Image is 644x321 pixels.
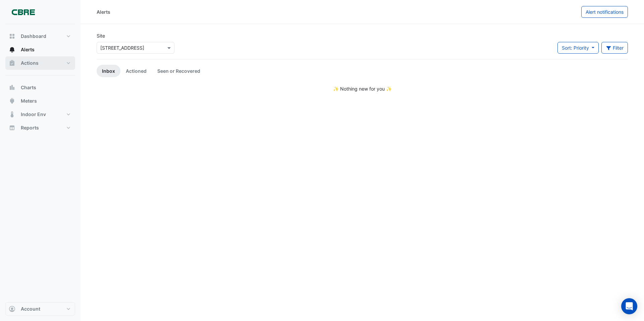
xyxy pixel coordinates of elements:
app-icon: Dashboard [9,33,15,40]
button: Dashboard [5,30,75,43]
app-icon: Charts [9,84,15,91]
span: Reports [21,124,39,131]
div: ✨ Nothing new for you ✨ [97,85,628,92]
a: Seen or Recovered [152,65,206,77]
label: Site [97,32,105,39]
div: Open Intercom Messenger [621,298,637,314]
app-icon: Indoor Env [9,111,15,118]
span: Account [21,306,40,312]
app-icon: Reports [9,124,15,131]
button: Meters [5,94,75,108]
div: Alerts [97,8,110,15]
button: Alert notifications [581,6,628,18]
span: Actions [21,60,39,66]
span: Alert notifications [586,9,624,15]
span: Indoor Env [21,111,46,118]
app-icon: Actions [9,60,15,66]
app-icon: Alerts [9,46,15,53]
a: Inbox [97,65,120,77]
button: Reports [5,121,75,135]
span: Meters [21,98,37,104]
button: Sort: Priority [557,42,599,54]
span: Dashboard [21,33,46,40]
a: Actioned [120,65,152,77]
button: Charts [5,81,75,94]
span: Sort: Priority [562,45,589,51]
button: Alerts [5,43,75,56]
span: Charts [21,84,36,91]
button: Actions [5,56,75,70]
span: Alerts [21,46,35,53]
button: Indoor Env [5,108,75,121]
app-icon: Meters [9,98,15,104]
button: Filter [601,42,628,54]
img: Company Logo [8,5,38,19]
button: Account [5,302,75,316]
